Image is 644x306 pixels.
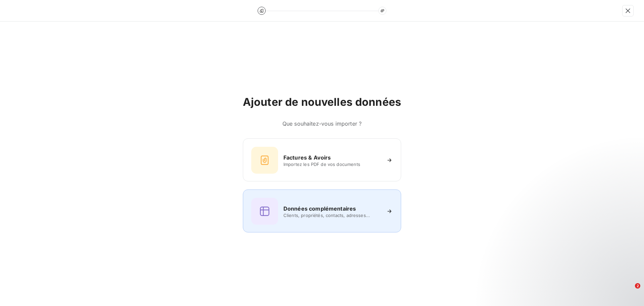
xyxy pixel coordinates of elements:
span: Clients, propriétés, contacts, adresses... [283,213,381,218]
span: Importez les PDF de vos documents [283,162,381,167]
h6: Factures & Avoirs [283,154,331,162]
span: 2 [635,283,640,289]
h2: Ajouter de nouvelles données [243,95,401,109]
h6: Que souhaitez-vous importer ? [243,120,401,128]
h6: Données complémentaires [283,205,356,213]
iframe: Intercom notifications message [510,241,644,288]
iframe: Intercom live chat [621,283,637,299]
